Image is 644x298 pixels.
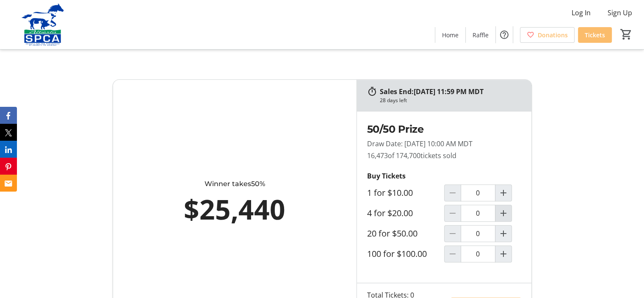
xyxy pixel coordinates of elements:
label: 4 for $20.00 [367,208,413,218]
span: Log In [572,8,591,18]
span: Tickets [585,31,605,39]
div: 28 days left [380,97,407,104]
p: Draw Date: [DATE] 10:00 AM MDT [367,139,521,149]
span: Home [442,31,459,39]
span: Raffle [473,31,489,39]
p: 16,473 tickets sold [367,150,521,161]
div: Winner takes [150,179,319,189]
span: of 174,700 [388,151,420,160]
div: $25,440 [150,189,319,230]
button: Increment by one [495,246,511,262]
button: Help [496,26,513,43]
span: Sign Up [608,8,632,18]
label: 20 for $50.00 [367,228,417,239]
label: 100 for $100.00 [367,249,427,259]
span: Donations [538,31,568,39]
button: Sign Up [601,6,639,19]
button: Increment by one [495,205,511,221]
span: [DATE] 11:59 PM MDT [414,87,484,96]
button: Increment by one [495,185,511,201]
button: Increment by one [495,226,511,242]
strong: Buy Tickets [367,171,406,181]
a: Donations [520,27,575,43]
a: Tickets [578,27,612,43]
a: Home [435,27,465,43]
button: Log In [565,6,597,19]
a: Raffle [466,27,495,43]
label: 1 for $10.00 [367,188,413,198]
span: 50% [251,180,265,188]
h2: 50/50 Prize [367,122,521,137]
span: Sales End: [380,87,414,96]
button: Cart [619,27,634,42]
img: Alberta SPCA's Logo [5,3,80,46]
